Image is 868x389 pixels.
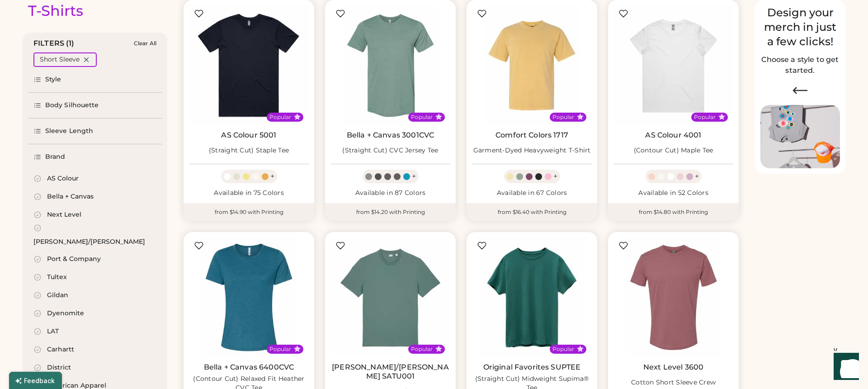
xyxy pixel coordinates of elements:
[134,40,156,47] div: Clear All
[577,346,584,352] button: Popular Style
[294,346,301,352] button: Popular Style
[269,114,291,121] div: Popular
[553,171,557,181] div: +
[330,189,450,198] div: Available in 87 Colors
[577,114,584,120] button: Popular Style
[40,55,80,64] div: Short Sleeve
[760,54,840,76] h2: Choose a style to get started.
[325,203,456,221] div: from $14.20 with Printing
[435,346,442,352] button: Popular Style
[483,363,581,372] a: Original Favorites SUPTEE
[47,192,94,201] div: Bella + Canvas
[221,131,276,140] a: AS Colour 5001
[495,131,568,140] a: Comfort Colors 1717
[634,146,713,155] div: (Contour Cut) Maple Tee
[412,171,416,181] div: +
[608,203,739,221] div: from $14.80 with Printing
[270,171,274,181] div: +
[467,203,597,221] div: from $16.40 with Printing
[342,146,438,155] div: (Straight Cut) CVC Jersey Tee
[760,5,840,49] div: Design your merch in just a few clicks!
[694,114,716,121] div: Popular
[760,105,840,169] img: Image of Lisa Congdon Eye Print on T-Shirt and Hat
[47,291,68,300] div: Gildan
[643,363,703,372] a: Next Level 3600
[613,237,733,357] img: Next Level 3600 Cotton Short Sleeve Crew
[47,174,79,183] div: AS Colour
[613,5,733,125] img: AS Colour 4001 (Contour Cut) Maple Tee
[47,363,71,372] div: District
[473,146,591,155] div: Garment-Dyed Heavyweight T-Shirt
[45,152,66,161] div: Brand
[45,75,61,84] div: Style
[411,346,433,353] div: Popular
[45,127,93,136] div: Sleeve Length
[330,5,450,125] img: BELLA + CANVAS 3001CVC (Straight Cut) CVC Jersey Tee
[330,237,450,357] img: Stanley/Stella SATU001 Creator 2.0 Premium Tee
[47,273,67,282] div: Tultex
[631,378,716,387] div: Cotton Short Sleeve Crew
[47,255,101,264] div: Port & Company
[47,309,84,318] div: Dyenomite
[552,114,574,121] div: Popular
[47,210,81,219] div: Next Level
[645,131,701,140] a: AS Colour 4001
[184,203,314,221] div: from $14.90 with Printing
[33,38,75,49] div: FILTERS (1)
[28,2,83,20] div: T-Shirts
[552,346,574,353] div: Popular
[472,237,592,357] img: Original Favorites SUPTEE (Straight Cut) Midweight Supima® Tee
[189,189,309,198] div: Available in 75 Colors
[718,114,725,120] button: Popular Style
[472,189,592,198] div: Available in 67 Colors
[209,146,289,155] div: (Straight Cut) Staple Tee
[347,131,434,140] a: Bella + Canvas 3001CVC
[330,363,450,381] a: [PERSON_NAME]/[PERSON_NAME] SATU001
[189,5,309,125] img: AS Colour 5001 (Straight Cut) Staple Tee
[294,114,301,120] button: Popular Style
[33,237,145,247] div: [PERSON_NAME]/[PERSON_NAME]
[189,237,309,357] img: BELLA + CANVAS 6400CVC (Contour Cut) Relaxed Fit Heather CVC Tee
[613,189,733,198] div: Available in 52 Colors
[45,101,99,110] div: Body Silhouette
[472,5,592,125] img: Comfort Colors 1717 Garment-Dyed Heavyweight T-Shirt
[204,363,294,372] a: Bella + Canvas 6400CVC
[825,348,864,387] iframe: Front Chat
[435,114,442,120] button: Popular Style
[47,327,59,336] div: LAT
[47,345,74,354] div: Carhartt
[411,114,433,121] div: Popular
[695,171,699,181] div: +
[269,346,291,353] div: Popular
